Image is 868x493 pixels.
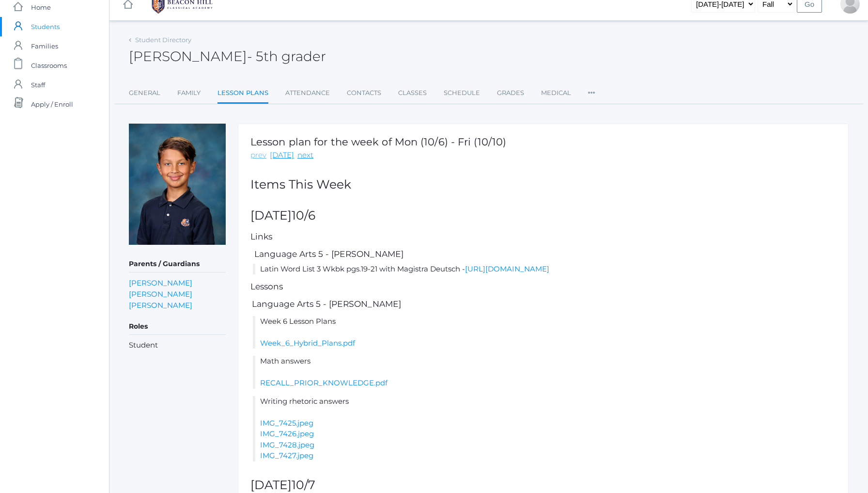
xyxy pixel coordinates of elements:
[247,48,326,64] span: - 5th grader
[250,478,836,492] h2: [DATE]
[444,83,480,103] a: Schedule
[250,232,836,241] h5: Links
[129,256,226,272] h5: Parents / Guardians
[398,83,427,103] a: Classes
[129,318,226,335] h5: Roles
[129,300,192,311] a: [PERSON_NAME]
[497,83,524,103] a: Grades
[129,49,326,64] h2: [PERSON_NAME]
[31,56,67,75] span: Classrooms
[129,124,226,245] img: Levi Dailey-Langin
[253,250,836,259] h5: Language Arts 5 - [PERSON_NAME]
[260,418,313,428] a: IMG_7425.jpeg
[250,282,836,291] h5: Lessons
[347,83,381,103] a: Contacts
[270,150,294,161] a: [DATE]
[31,17,60,36] span: Students
[250,136,506,147] h1: Lesson plan for the week of Mon (10/6) - Fri (10/10)
[129,83,160,103] a: General
[260,451,313,460] a: IMG_7427.jpeg
[250,209,836,223] h2: [DATE]
[292,477,315,492] span: 10/7
[260,429,314,438] a: IMG_7426.jpeg
[253,396,836,461] li: Writing rhetoric answers
[250,178,836,191] h2: Items This Week
[217,83,268,104] a: Lesson Plans
[31,75,45,95] span: Staff
[177,83,201,103] a: Family
[129,277,192,288] a: [PERSON_NAME]
[285,83,330,103] a: Attendance
[250,150,266,161] a: prev
[253,316,836,349] li: Week 6 Lesson Plans
[297,150,313,161] a: next
[260,338,355,348] a: Week_6_Hybrid_Plans.pdf
[253,356,836,389] li: Math answers
[253,264,836,275] li: Latin Word List 3 Wkbk pgs.19-21 with Magistra Deutsch -
[31,36,58,56] span: Families
[541,83,571,103] a: Medical
[260,378,387,387] a: RECALL_PRIOR_KNOWLEDGE.pdf
[129,288,192,300] a: [PERSON_NAME]
[292,208,315,223] span: 10/6
[129,340,226,351] li: Student
[465,264,549,273] a: [URL][DOMAIN_NAME]
[31,95,73,114] span: Apply / Enroll
[135,36,191,44] a: Student Directory
[250,300,836,309] h5: Language Arts 5 - [PERSON_NAME]
[260,440,314,449] a: IMG_7428.jpeg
